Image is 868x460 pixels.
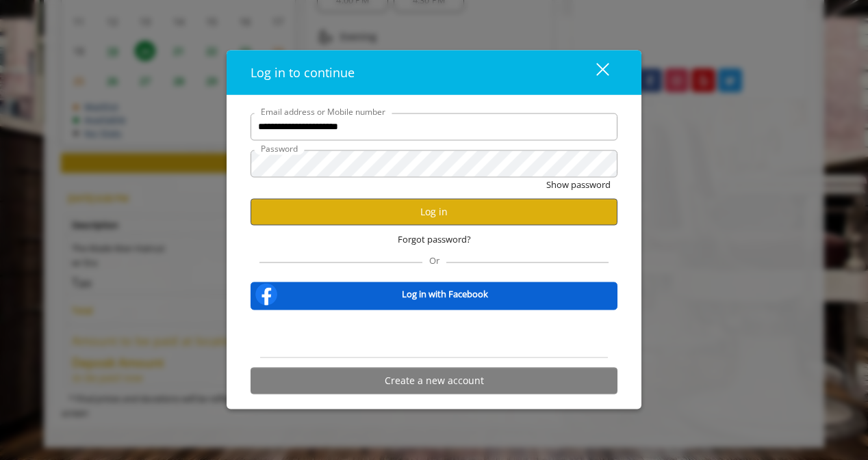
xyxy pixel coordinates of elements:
[251,367,617,394] button: Create a new account
[365,319,504,349] iframe: Sign in with Google Button
[251,64,355,80] span: Log in to continue
[251,198,617,225] button: Log in
[253,280,280,308] img: facebook-logo
[254,105,392,118] label: Email address or Mobile number
[580,62,608,83] div: close dialog
[254,141,305,154] label: Password
[251,113,617,140] input: Email address or Mobile number
[402,287,488,301] b: Log in with Facebook
[546,177,611,191] button: Show password
[251,150,617,177] input: Password
[398,232,471,246] span: Forgot password?
[571,58,617,86] button: close dialog
[422,254,446,266] span: Or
